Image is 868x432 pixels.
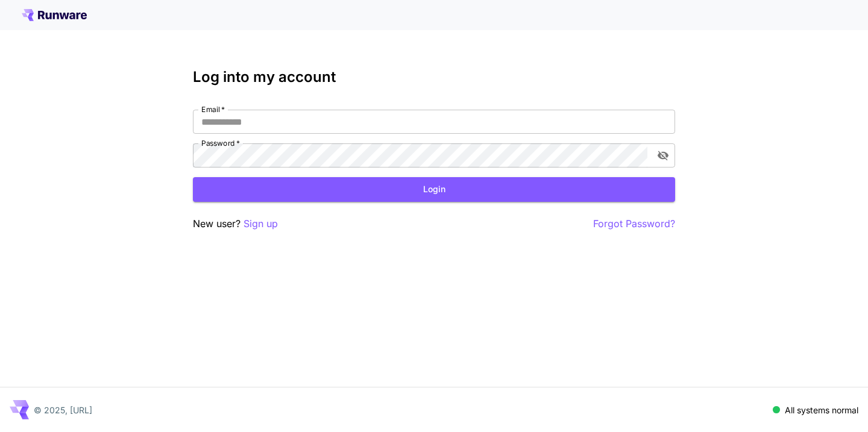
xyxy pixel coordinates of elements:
[244,216,278,231] button: Sign up
[652,145,674,166] button: toggle password visibility
[193,69,675,86] h3: Log into my account
[593,216,675,231] button: Forgot Password?
[201,138,240,148] label: Password
[34,404,92,416] p: © 2025, [URL]
[785,404,858,416] p: All systems normal
[193,177,675,202] button: Login
[201,104,225,114] label: Email
[193,216,278,231] p: New user?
